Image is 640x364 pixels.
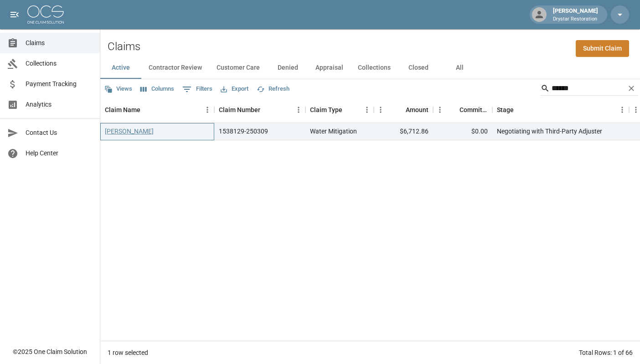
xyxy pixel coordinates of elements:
[26,128,93,138] span: Contact Us
[374,97,433,123] div: Amount
[576,40,629,57] a: Submit Claim
[579,348,633,357] div: Total Rows: 1 of 66
[497,127,602,136] div: Negotiating with Third-Party Adjuster
[305,97,374,123] div: Claim Type
[219,97,260,123] div: Claim Number
[214,97,305,123] div: Claim Number
[209,57,267,79] button: Customer Care
[140,103,153,116] button: Sort
[625,82,638,95] button: Clear
[497,97,514,123] div: Stage
[27,5,64,24] img: ocs-logo-white-transparent.png
[26,79,93,89] span: Payment Tracking
[310,127,357,136] div: Water Mitigation
[180,82,215,97] button: Show filters
[141,57,209,79] button: Contractor Review
[5,5,24,24] button: open drawer
[219,127,268,136] div: 1538129-250309
[292,103,305,117] button: Menu
[100,97,214,123] div: Claim Name
[105,97,140,123] div: Claim Name
[553,15,598,23] p: Drystar Restoration
[351,57,398,79] button: Collections
[26,149,93,158] span: Help Center
[308,57,351,79] button: Appraisal
[360,103,374,117] button: Menu
[102,82,134,96] button: Views
[615,103,629,117] button: Menu
[105,127,154,136] a: [PERSON_NAME]
[201,103,214,117] button: Menu
[393,103,406,116] button: Sort
[108,40,140,53] h2: Claims
[138,82,176,96] button: Select columns
[260,103,273,116] button: Sort
[13,347,87,356] div: © 2025 One Claim Solution
[541,81,638,97] div: Search
[218,82,251,96] button: Export
[433,97,492,123] div: Committed Amount
[254,82,292,96] button: Refresh
[26,38,93,48] span: Claims
[549,6,602,23] div: [PERSON_NAME]
[439,57,480,79] button: All
[514,103,526,116] button: Sort
[433,123,492,140] div: $0.00
[100,57,141,79] button: Active
[398,57,439,79] button: Closed
[447,103,459,116] button: Sort
[459,97,488,123] div: Committed Amount
[100,57,640,79] div: dynamic tabs
[267,57,308,79] button: Denied
[26,59,93,68] span: Collections
[26,100,93,109] span: Analytics
[374,123,433,140] div: $6,712.86
[406,97,428,123] div: Amount
[342,103,355,116] button: Sort
[108,348,148,357] div: 1 row selected
[433,103,447,117] button: Menu
[492,97,629,123] div: Stage
[310,97,342,123] div: Claim Type
[374,103,387,117] button: Menu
